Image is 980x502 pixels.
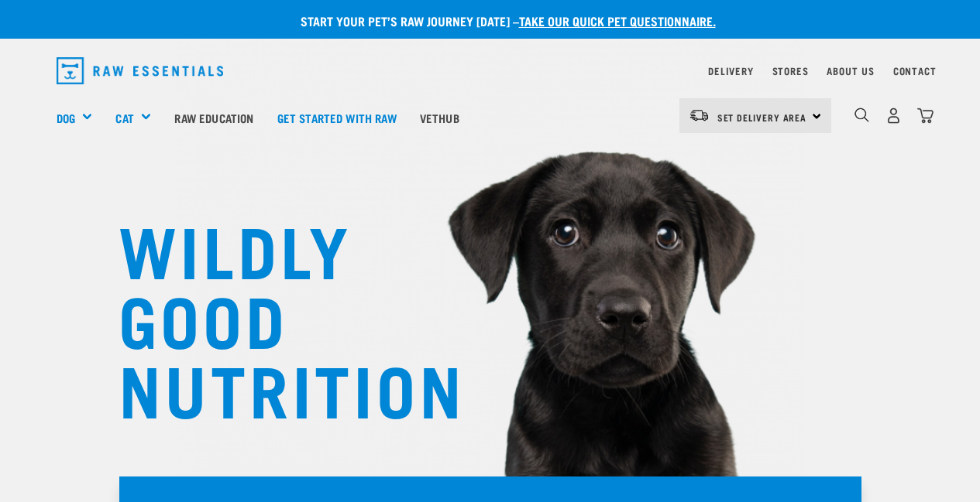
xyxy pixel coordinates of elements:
a: Stores [772,68,809,73]
img: van-moving.png [689,108,710,122]
a: Vethub [408,87,471,149]
a: Contact [893,68,937,73]
img: Raw Essentials Logo [57,57,224,84]
img: home-icon-1@2x.png [854,108,869,122]
a: Raw Education [163,87,265,149]
a: Get started with Raw [266,87,408,149]
a: Dog [57,109,75,127]
h1: WILDLY GOOD NUTRITION [119,213,428,422]
img: home-icon@2x.png [917,108,934,124]
a: Delivery [708,68,753,73]
img: user.png [885,108,902,124]
a: take our quick pet questionnaire. [519,17,716,24]
nav: dropdown navigation [44,51,937,90]
span: Set Delivery Area [717,114,807,120]
a: Cat [115,109,133,127]
a: About Us [827,68,874,73]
